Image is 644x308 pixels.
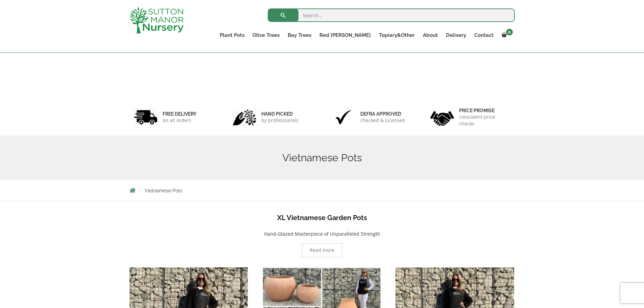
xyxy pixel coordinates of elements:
[163,117,196,124] p: on all orders
[163,111,196,117] h6: FREE DELIVERY
[506,29,513,35] span: 0
[470,30,498,40] a: Contact
[216,30,248,40] a: Plant Pots
[430,107,454,127] img: 4.jpg
[264,231,380,237] b: Hand-Glazed Masterpiece of Unparalleled Strength
[277,214,367,222] b: XL Vietnamese Garden Pots
[498,30,515,40] a: 0
[261,117,299,124] p: by professionals
[129,7,184,33] img: logo
[360,117,405,124] p: checked & Licensed
[248,30,284,40] a: Olive Trees
[233,109,256,126] img: 2.jpg
[375,30,419,40] a: Topiary&Other
[134,109,158,126] img: 1.jpg
[315,30,375,40] a: Red [PERSON_NAME]
[129,188,515,193] nav: Breadcrumbs
[310,248,334,253] span: Read more
[145,188,182,193] span: Vietnamese Pots
[459,114,510,127] p: consistent price checks
[261,111,299,117] h6: hand picked
[442,30,470,40] a: Delivery
[419,30,442,40] a: About
[268,8,515,22] input: Search...
[332,109,355,126] img: 3.jpg
[360,111,405,117] h6: Defra approved
[129,152,515,164] h1: Vietnamese Pots
[284,30,315,40] a: Bay Trees
[459,108,510,114] h6: Price promise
